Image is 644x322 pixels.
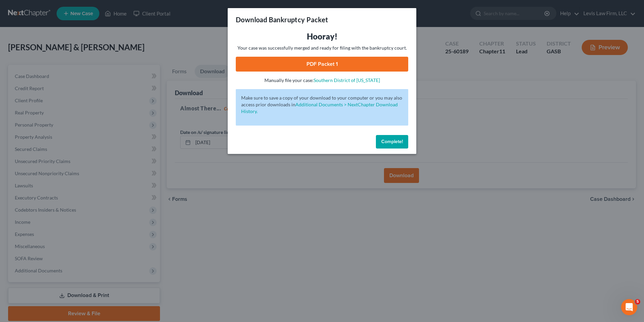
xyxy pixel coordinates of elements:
[241,102,398,114] a: Additional Documents > NextChapter Download History.
[236,77,408,84] p: Manually file your case:
[236,57,408,72] a: PDF Packet 1
[621,299,637,315] iframe: Intercom live chat
[236,45,408,51] p: Your case was successfully merged and ready for filing with the bankruptcy court.
[635,299,640,304] span: 5
[381,139,403,144] span: Complete!
[314,77,380,83] a: Southern District of [US_STATE]
[241,95,403,115] p: Make sure to save a copy of your download to your computer or you may also access prior downloads in
[236,31,408,42] h3: Hooray!
[236,15,328,24] h3: Download Bankruptcy Packet
[376,135,408,149] button: Complete!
